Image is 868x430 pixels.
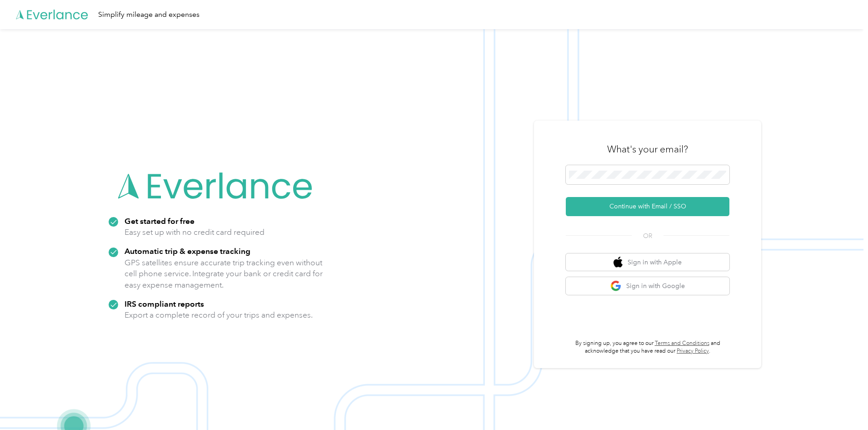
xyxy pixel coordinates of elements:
[607,143,688,156] h3: What's your email?
[125,257,323,291] p: GPS satellites ensure accurate trip tracking even without cell phone service. Integrate your bank...
[125,299,204,309] strong: IRS compliant reports
[632,231,663,241] span: OR
[98,9,200,20] div: Simplify mileage and expenses
[125,246,250,256] strong: Automatic trip & expense tracking
[655,340,709,347] a: Terms and Conditions
[614,257,623,268] img: apple logo
[610,280,622,292] img: google logo
[566,277,729,295] button: google logoSign in with Google
[566,197,729,216] button: Continue with Email / SSO
[125,216,195,226] strong: Get started for free
[125,309,313,321] p: Export a complete record of your trips and expenses.
[677,348,709,354] a: Privacy Policy
[566,253,729,271] button: apple logoSign in with Apple
[566,339,729,355] p: By signing up, you agree to our and acknowledge that you have read our .
[125,227,264,238] p: Easy set up with no credit card required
